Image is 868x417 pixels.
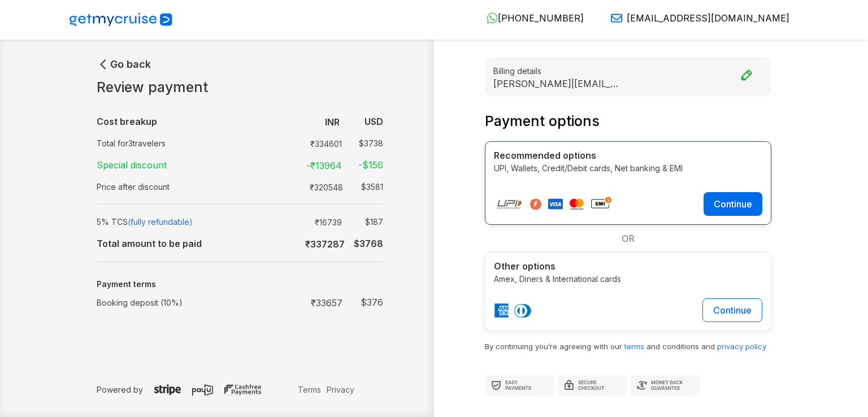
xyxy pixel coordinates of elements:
td: : [283,154,289,176]
img: cashfree [224,384,261,396]
td: ₹ 320548 [305,179,348,195]
strong: Special discount [97,159,167,171]
td: $ 187 [346,214,383,230]
strong: -₹ 13964 [306,160,342,171]
td: 5% TCS [97,211,283,232]
p: Amex, Diners & International cards [494,273,762,285]
td: : [283,232,289,255]
b: Total amount to be paid [97,238,202,249]
span: (fully refundable) [128,217,193,227]
a: Privacy [324,384,357,396]
b: $ 3768 [354,238,383,249]
strong: ₹ 33657 [311,297,342,309]
img: payu [192,384,213,396]
td: $ 3738 [346,135,383,151]
img: WhatsApp [487,12,498,24]
td: Total for 3 travelers [97,133,283,154]
strong: -$ 156 [358,159,383,171]
td: Booking deposit (10%) [97,291,283,314]
p: [PERSON_NAME] | [EMAIL_ADDRESS][DOMAIN_NAME] [493,78,623,89]
td: $ 3581 [348,179,383,195]
b: USD [364,116,383,127]
button: Continue [704,192,762,216]
a: Terms [295,384,324,396]
span: [EMAIL_ADDRESS][DOMAIN_NAME] [627,12,789,24]
h1: Review payment [97,79,383,96]
b: INR [325,116,340,128]
button: Continue [702,298,762,322]
strong: $ 376 [361,297,383,308]
h4: Recommended options [494,150,762,161]
a: terms [624,342,644,351]
div: OR [485,225,771,252]
a: [PHONE_NUMBER] [478,12,584,24]
td: : [283,291,289,314]
h4: Other options [494,261,762,272]
td: : [283,176,289,197]
p: UPI, Wallets, Credit/Debit cards, Net banking & EMI [494,162,762,174]
h5: Payment terms [97,280,383,289]
h3: Payment options [485,113,771,130]
td: : [283,133,289,154]
a: privacy policy [717,342,766,351]
td: : [283,211,289,232]
td: ₹ 334601 [305,135,346,151]
button: Go back [97,58,151,71]
td: : [283,110,289,133]
b: ₹ 337287 [305,238,345,250]
p: Powered by [97,384,295,396]
b: Cost breakup [97,116,157,127]
span: [PHONE_NUMBER] [498,12,584,24]
td: ₹ 16739 [305,214,346,230]
img: stripe [154,384,181,396]
small: Billing details [493,65,763,77]
img: Email [611,12,622,24]
td: Price after discount [97,176,283,197]
p: By continuing you’re agreeing with our and conditions and [485,340,771,353]
a: [EMAIL_ADDRESS][DOMAIN_NAME] [602,12,789,24]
